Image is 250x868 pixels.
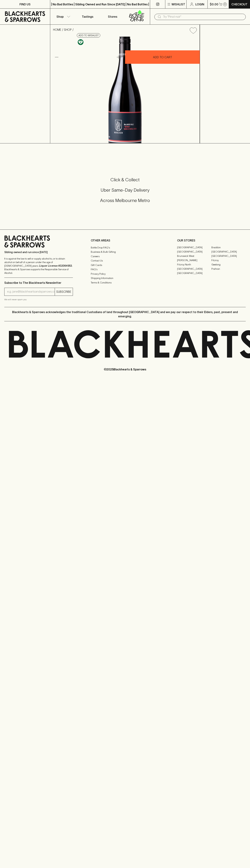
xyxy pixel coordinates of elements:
button: Add to wishlist [77,33,100,38]
a: [GEOGRAPHIC_DATA] [211,250,246,254]
p: OTHER AREAS [91,238,159,243]
a: [GEOGRAPHIC_DATA] [177,245,211,250]
a: [GEOGRAPHIC_DATA] [177,267,211,271]
p: Tastings [82,14,93,19]
a: Privacy Policy [91,272,159,276]
p: Checkout [231,2,247,6]
p: 0 [224,3,226,5]
div: Call to action block [4,163,246,222]
h5: Uber Same-Day Delivery [4,187,246,193]
a: FAQ's [91,267,159,272]
a: [GEOGRAPHIC_DATA] [177,250,211,254]
strong: Liquor License #32064953 [39,264,72,267]
a: Prahran [211,267,246,271]
p: Subscribe to The Blackhearts Newsletter [4,281,73,285]
button: SUBSCRIBE [55,288,73,296]
img: Vegan [78,39,83,45]
p: Stores [108,14,117,19]
p: Login [195,2,204,6]
a: Bottle Drop FAQ's [91,245,159,250]
a: Terms & Conditions [91,280,159,285]
input: Try "Pinot noir" [163,14,243,20]
a: HOME [53,28,61,31]
a: Brunswick West [177,254,211,258]
a: Contact Us [91,259,159,263]
a: [PERSON_NAME] [177,258,211,263]
a: Made without the use of any animal products. [77,38,84,46]
p: ADD TO CART [153,55,172,59]
a: Careers [91,254,159,258]
p: Shop [56,14,64,19]
a: Geelong [211,263,246,267]
h5: Click & Collect [4,177,246,183]
button: ADD TO CART [125,50,200,64]
p: FIND US [19,2,31,6]
img: 34884.png [50,37,200,143]
p: SUBSCRIBE [56,290,71,294]
p: Wishlist [172,2,185,6]
button: Shop [50,9,75,24]
p: Sibling owned and run since [DATE] [4,250,73,254]
a: SHOP [64,28,72,31]
p: $0.00 [210,2,218,6]
h5: Across Melbourne Metro [4,198,246,203]
a: Braddon [211,245,246,250]
a: [GEOGRAPHIC_DATA] [177,271,211,275]
a: [GEOGRAPHIC_DATA] [211,254,246,258]
p: It is against the law to sell or supply alcohol to, or to obtain alcohol on behalf of a person un... [4,257,73,275]
p: We will never spam you [4,298,73,301]
a: Business & Bulk Gifting [91,250,159,254]
a: Fitzroy [211,258,246,263]
p: Blackhearts & Sparrows acknowledges the traditional Custodians of land throughout [GEOGRAPHIC_DAT... [7,310,243,318]
a: Gift Cards [91,263,159,267]
a: Tastings [75,9,100,24]
a: Stores [100,9,125,24]
input: e.g. jane@blackheartsandsparrows.com.au [7,289,55,295]
p: OUR STORES [177,238,246,243]
button: Add to wishlist [188,26,198,35]
a: Fitzroy North [177,263,211,267]
a: Shipping Information [91,276,159,280]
